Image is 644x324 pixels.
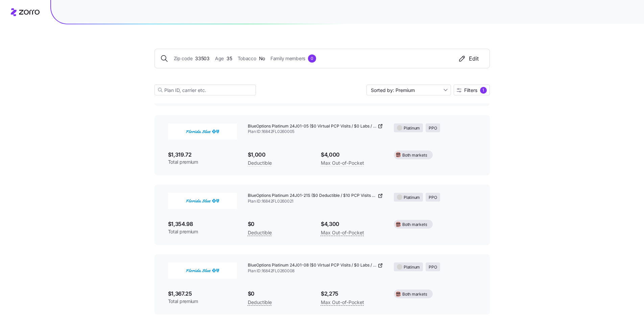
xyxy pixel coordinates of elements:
span: Platinum [404,264,420,271]
span: Total premium [168,298,237,305]
span: Max Out-of-Pocket [321,298,364,306]
button: Edit [453,54,484,63]
span: Deductible [248,159,272,167]
span: PPO [429,264,437,271]
span: Both markets [402,222,427,228]
span: Deductible [248,229,272,237]
span: Platinum [404,125,420,132]
span: Total premium [168,228,237,235]
span: Zip code [174,55,193,62]
span: BlueOptions Platinum 24J01-21S ($0 Deductible / $10 PCP Visits / $20 Specialist Visits / Multilin... [248,193,377,199]
span: $1,367.25 [168,290,237,298]
span: Total premium [168,159,237,165]
span: BlueOptions Platinum 24J01-05 ($0 Virtual PCP Visits / $0 Labs / $15 PCP Visits / Rewards) [248,123,377,129]
span: $0 [248,220,310,228]
span: Age [215,55,224,62]
span: $1,354.98 [168,220,237,228]
span: $4,300 [321,220,383,228]
span: $4,000 [321,151,383,159]
span: $0 [248,290,310,298]
span: BlueOptions Platinum 24J01-08 ($0 Virtual PCP Visits / $0 Labs / $10 PCP Visits / Rewards) [248,262,377,268]
span: Plan ID: 16842FL0260008 [248,268,383,274]
span: 33503 [195,55,210,62]
input: Sort by [366,85,451,95]
span: Both markets [402,152,427,159]
div: Edit [458,54,479,63]
span: Plan ID: 16842FL0260005 [248,129,383,135]
span: $1,000 [248,151,310,159]
span: Deductible [248,298,272,306]
span: $1,319.72 [168,151,237,159]
input: Plan ID, carrier etc. [154,85,256,95]
span: Max Out-of-Pocket [321,229,364,237]
span: Platinum [404,194,420,201]
button: Filters1 [454,85,490,95]
span: Both markets [402,291,427,298]
img: Florida Blue [168,193,237,209]
span: Plan ID: 16842FL0260021 [248,199,383,204]
span: $2,275 [321,290,383,298]
span: Tobacco [238,55,256,62]
span: No [259,55,265,62]
div: 1 [480,87,487,94]
span: Max Out-of-Pocket [321,159,364,167]
span: PPO [429,125,437,132]
div: 0 [308,54,316,63]
span: Family members [270,55,305,62]
img: Florida Blue [168,262,237,279]
span: PPO [429,194,437,201]
span: 35 [226,55,232,62]
span: Filters [464,88,477,93]
img: Florida Blue [168,123,237,140]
